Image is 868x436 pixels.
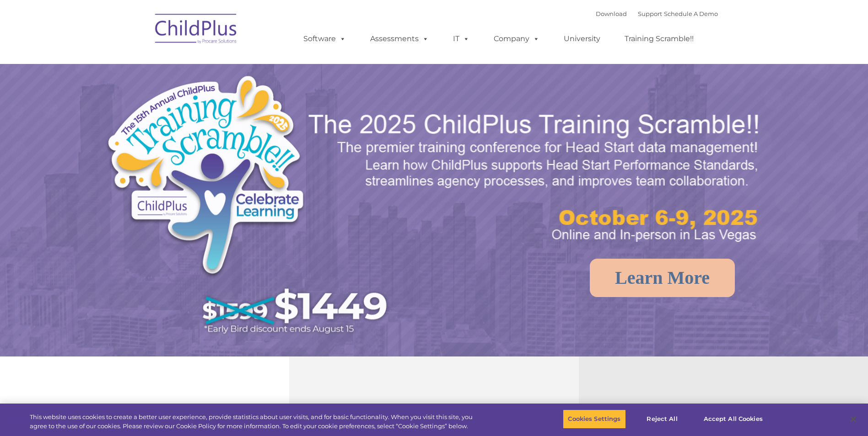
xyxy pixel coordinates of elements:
[638,10,662,17] a: Support
[555,30,609,48] a: University
[615,30,703,48] a: Training Scramble!!
[843,409,863,429] button: Close
[634,409,691,429] button: Reject All
[596,10,627,17] a: Download
[699,409,768,429] button: Accept All Cookies
[596,10,718,17] font: |
[361,30,438,48] a: Assessments
[485,30,549,48] a: Company
[151,7,242,53] img: ChildPlus by Procare Solutions
[563,409,625,429] button: Cookies Settings
[294,30,355,48] a: Software
[30,413,477,431] div: This website uses cookies to create a better user experience, provide statistics about user visit...
[664,10,718,17] a: Schedule A Demo
[590,259,735,297] a: Learn More
[444,30,479,48] a: IT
